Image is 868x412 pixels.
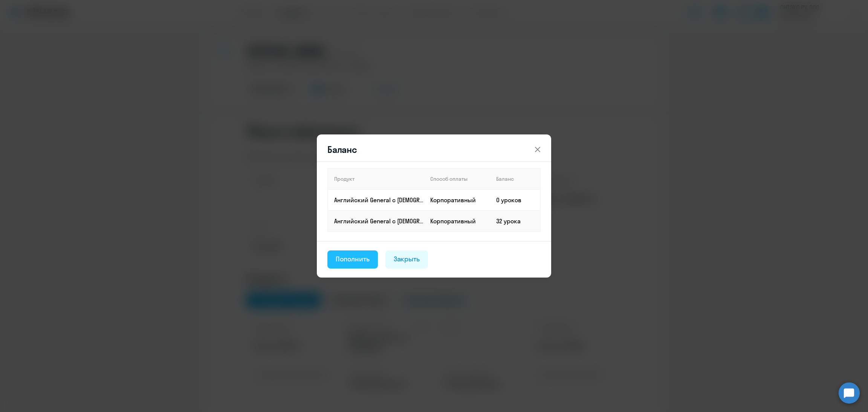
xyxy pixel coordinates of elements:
header: Баланс [317,143,551,156]
div: Закрыть [394,254,420,264]
p: Английский General с [DEMOGRAPHIC_DATA] преподавателем [334,196,424,204]
th: Баланс [490,168,540,189]
p: Английский General с [DEMOGRAPHIC_DATA] преподавателем [334,217,424,225]
div: Пополнить [336,254,370,264]
td: Корпоративный [424,211,490,232]
button: Пополнить [327,250,378,269]
td: 0 уроков [490,189,540,211]
th: Способ оплаты [424,168,490,189]
th: Продукт [328,168,424,189]
td: Корпоративный [424,189,490,211]
button: Закрыть [385,250,428,269]
td: 32 урока [490,211,540,232]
